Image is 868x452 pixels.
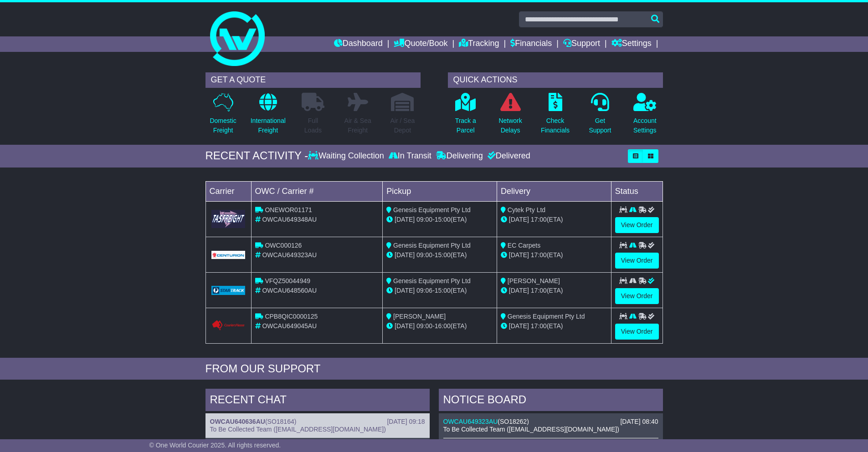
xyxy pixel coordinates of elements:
a: Dashboard [334,36,383,52]
span: OWCAU648560AU [262,287,317,294]
div: (ETA) [501,286,607,295]
a: OWCAU640636AU [210,418,265,425]
td: Pickup [383,181,497,201]
p: Full Loads [302,116,324,135]
span: [DATE] [395,287,415,294]
span: OWCAU649323AU [262,251,317,259]
span: [DATE] [509,322,529,330]
a: Quote/Book [394,36,447,52]
span: 15:00 [435,216,451,223]
span: [DATE] [395,322,415,330]
img: GetCarrierServiceLogo [211,286,246,295]
span: 09:00 [416,251,432,259]
div: GET A QUOTE [205,72,421,88]
span: 17:00 [531,322,547,330]
p: International Freight [251,116,286,135]
span: Genesis Equipment Pty Ltd [393,206,471,213]
a: GetSupport [588,92,611,140]
span: 17:00 [531,216,547,223]
span: SO18262 [500,418,527,425]
span: 16:00 [435,322,451,330]
span: 17:00 [531,251,547,259]
span: 09:00 [416,322,432,330]
img: GetCarrierServiceLogo [211,251,246,259]
div: In Transit [386,151,434,161]
div: Delivering [434,151,485,161]
div: - (ETA) [386,286,493,295]
span: [PERSON_NAME] [508,277,560,284]
span: To Be Collected Team ([EMAIL_ADDRESS][DOMAIN_NAME]) [210,426,386,433]
p: Domestic Freight [210,116,236,135]
td: Delivery [497,181,611,201]
div: - (ETA) [386,215,493,224]
a: View Order [615,217,659,233]
div: [DATE] 09:18 [387,418,425,426]
span: 17:00 [531,287,547,294]
div: RECENT ACTIVITY - [205,149,308,163]
span: © One World Courier 2025. All rights reserved. [149,442,281,449]
div: (ETA) [501,215,607,224]
span: [DATE] [509,216,529,223]
div: QUICK ACTIONS [448,72,663,88]
div: Delivered [485,151,530,161]
span: [DATE] [395,216,415,223]
span: To Be Collected Team ([EMAIL_ADDRESS][DOMAIN_NAME]) [443,426,619,433]
div: - (ETA) [386,321,493,331]
a: Financials [510,36,552,52]
span: Genesis Equipment Pty Ltd [393,242,471,249]
p: Get Support [589,116,611,135]
span: 09:06 [416,287,432,294]
a: InternationalFreight [250,92,286,140]
p: Network Delays [498,116,522,135]
a: Settings [611,36,652,52]
a: View Order [615,324,659,340]
span: ONEWOR01171 [265,206,312,213]
p: Air / Sea Depot [390,116,415,135]
div: FROM OUR SUPPORT [205,362,663,376]
a: Tracking [459,36,499,52]
p: Check Financials [541,116,570,135]
span: Genesis Equipment Pty Ltd [393,277,471,284]
span: OWCAU649045AU [262,322,317,330]
span: Genesis Equipment Pty Ltd [508,313,585,320]
img: GetCarrierServiceLogo [211,320,246,331]
div: ( ) [443,418,658,426]
span: 09:00 [416,216,432,223]
a: DomesticFreight [209,92,236,140]
a: Support [563,36,600,52]
a: AccountSettings [633,92,657,140]
a: View Order [615,288,659,304]
div: (ETA) [501,250,607,260]
td: Status [611,181,663,201]
span: 15:00 [435,251,451,259]
span: EC Carpets [508,242,540,249]
span: CPB8QIC0000125 [265,313,318,320]
div: ( ) [210,418,425,426]
a: OWCAU649323AU [443,418,498,425]
span: [PERSON_NAME] [393,313,446,320]
td: OWC / Carrier # [251,181,383,201]
td: Carrier [205,181,251,201]
div: - (ETA) [386,250,493,260]
p: Air & Sea Freight [344,116,371,135]
span: VFQZ50044949 [265,277,310,284]
span: [DATE] [395,251,415,259]
a: Track aParcel [455,92,477,140]
div: [DATE] 08:40 [620,418,658,426]
span: [DATE] [509,287,529,294]
div: NOTICE BOARD [439,389,663,413]
div: Waiting Collection [308,151,386,161]
a: NetworkDelays [498,92,522,140]
span: Cytek Pty Ltd [508,206,545,213]
a: View Order [615,253,659,269]
span: SO18164 [267,418,294,425]
img: GetCarrierServiceLogo [211,210,246,228]
span: OWC000126 [265,242,302,249]
div: RECENT CHAT [205,389,430,413]
p: Account Settings [633,116,657,135]
span: 15:00 [435,287,451,294]
div: (ETA) [501,321,607,331]
a: CheckFinancials [540,92,570,140]
p: Track a Parcel [455,116,476,135]
span: OWCAU649348AU [262,216,317,223]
